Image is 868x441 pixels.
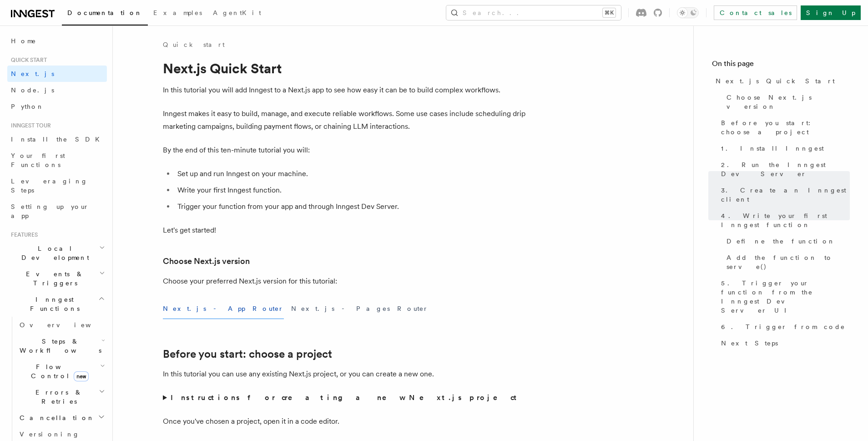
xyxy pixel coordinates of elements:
span: Install the SDK [11,136,105,143]
kbd: ⌘K [603,8,616,17]
span: Your first Functions [11,152,65,168]
p: Choose your preferred Next.js version for this tutorial: [163,275,527,288]
span: 3. Create an Inngest client [721,186,850,204]
a: Node.js [7,82,107,98]
p: Let's get started! [163,224,527,237]
span: Versioning [20,431,80,438]
a: Before you start: choose a project [163,348,332,360]
a: Choose Next.js version [723,89,850,115]
span: AgentKit [213,9,261,16]
a: Overview [16,317,107,333]
summary: Instructions for creating a new Next.js project [163,391,527,404]
span: Events & Triggers [7,269,99,288]
p: Once you've chosen a project, open it in a code editor. [163,415,527,428]
button: Steps & Workflows [16,333,107,359]
span: Steps & Workflows [16,337,101,355]
span: Inngest tour [7,122,51,129]
li: Set up and run Inngest on your machine. [175,167,527,180]
p: Inngest makes it easy to build, manage, and execute reliable workflows. Some use cases include sc... [163,107,527,133]
a: 6. Trigger from code [717,319,850,335]
h1: Next.js Quick Start [163,60,527,76]
span: Inngest Functions [7,295,98,313]
strong: Instructions for creating a new Next.js project [171,393,520,402]
span: Flow Control [16,362,100,380]
p: By the end of this ten-minute tutorial you will: [163,144,527,157]
p: In this tutorial you will add Inngest to a Next.js app to see how easy it can be to build complex... [163,84,527,96]
span: Cancellation [16,413,95,422]
button: Next.js - Pages Router [291,299,429,319]
a: Leveraging Steps [7,173,107,198]
span: Before you start: choose a project [721,118,850,137]
a: Setting up your app [7,198,107,224]
a: Next.js Quick Start [712,73,850,89]
button: Next.js - App Router [163,299,284,319]
span: Errors & Retries [16,388,99,406]
p: In this tutorial you can use any existing Next.js project, or you can create a new one. [163,368,527,380]
span: 5. Trigger your function from the Inngest Dev Server UI [721,279,850,315]
a: Sign Up [801,5,861,20]
button: Inngest Functions [7,291,107,317]
button: Cancellation [16,410,107,426]
span: Features [7,231,38,238]
a: Next Steps [717,335,850,351]
button: Flow Controlnew [16,359,107,384]
button: Events & Triggers [7,266,107,291]
a: Choose Next.js version [163,255,250,268]
span: Python [11,103,44,110]
a: Install the SDK [7,131,107,147]
span: Examples [153,9,202,16]
span: Overview [20,321,113,329]
span: 4. Write your first Inngest function [721,211,850,229]
a: Define the function [723,233,850,249]
a: AgentKit [207,3,267,25]
a: Home [7,33,107,49]
a: Your first Functions [7,147,107,173]
a: 5. Trigger your function from the Inngest Dev Server UI [717,275,850,319]
span: Leveraging Steps [11,177,88,194]
a: Add the function to serve() [723,249,850,275]
span: 2. Run the Inngest Dev Server [721,160,850,178]
span: Quick start [7,56,47,64]
li: Write your first Inngest function. [175,184,527,197]
a: 1. Install Inngest [717,140,850,157]
button: Errors & Retries [16,384,107,410]
span: Next Steps [721,339,778,348]
span: Next.js [11,70,54,77]
span: 6. Trigger from code [721,322,845,331]
span: Choose Next.js version [727,93,850,111]
span: Local Development [7,244,99,262]
a: Python [7,98,107,115]
a: Next.js [7,66,107,82]
a: Contact sales [714,5,797,20]
span: Setting up your app [11,203,89,219]
button: Local Development [7,240,107,266]
a: Quick start [163,40,225,49]
a: 3. Create an Inngest client [717,182,850,208]
span: 1. Install Inngest [721,144,824,153]
h4: On this page [712,58,850,73]
a: 2. Run the Inngest Dev Server [717,157,850,182]
li: Trigger your function from your app and through Inngest Dev Server. [175,200,527,213]
button: Toggle dark mode [677,7,699,18]
button: Search...⌘K [446,5,621,20]
span: Home [11,36,36,46]
span: Documentation [67,9,142,16]
a: Examples [148,3,207,25]
a: 4. Write your first Inngest function [717,208,850,233]
span: new [74,371,89,381]
span: Define the function [727,237,835,246]
span: Add the function to serve() [727,253,850,271]
a: Documentation [62,3,148,25]
a: Before you start: choose a project [717,115,850,140]
span: Next.js Quick Start [716,76,835,86]
span: Node.js [11,86,54,94]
